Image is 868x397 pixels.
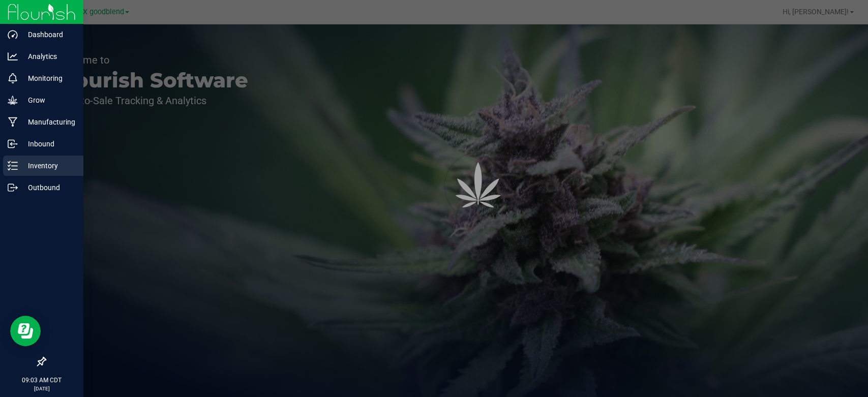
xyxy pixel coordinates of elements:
[8,95,18,105] inline-svg: Grow
[8,161,18,171] inline-svg: Inventory
[5,385,79,392] p: [DATE]
[18,181,79,194] p: Outbound
[8,29,18,40] inline-svg: Dashboard
[8,182,18,193] inline-svg: Outbound
[18,72,79,84] p: Monitoring
[18,28,79,41] p: Dashboard
[18,116,79,128] p: Manufacturing
[18,50,79,63] p: Analytics
[18,160,79,172] p: Inventory
[10,316,41,346] iframe: Resource center
[18,138,79,150] p: Inbound
[8,117,18,127] inline-svg: Manufacturing
[8,73,18,83] inline-svg: Monitoring
[8,139,18,149] inline-svg: Inbound
[8,51,18,62] inline-svg: Analytics
[5,376,79,385] p: 09:03 AM CDT
[18,94,79,106] p: Grow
